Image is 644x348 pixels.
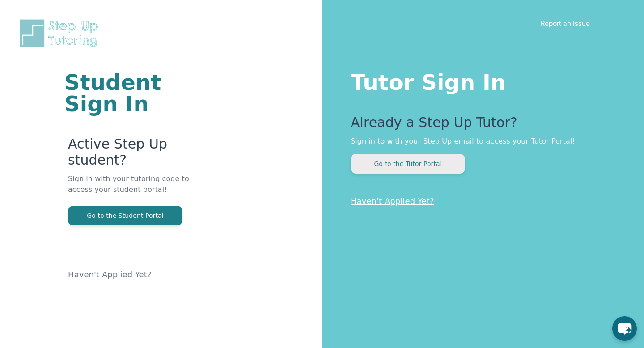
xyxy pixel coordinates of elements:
[351,68,608,93] h1: Tutor Sign In
[18,18,104,49] img: Step Up Tutoring horizontal logo
[351,136,608,147] p: Sign in to with your Step Up email to access your Tutor Portal!
[351,196,434,206] a: Haven't Applied Yet?
[351,159,465,168] a: Go to the Tutor Portal
[64,72,215,115] h1: Student Sign In
[68,136,215,174] p: Active Step Up student?
[68,206,182,225] button: Go to the Student Portal
[612,316,637,341] button: chat-button
[68,270,152,279] a: Haven't Applied Yet?
[68,174,215,206] p: Sign in with your tutoring code to access your student portal!
[351,154,465,174] button: Go to the Tutor Portal
[540,19,590,28] a: Report an Issue
[351,115,608,136] p: Already a Step Up Tutor?
[68,211,182,220] a: Go to the Student Portal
